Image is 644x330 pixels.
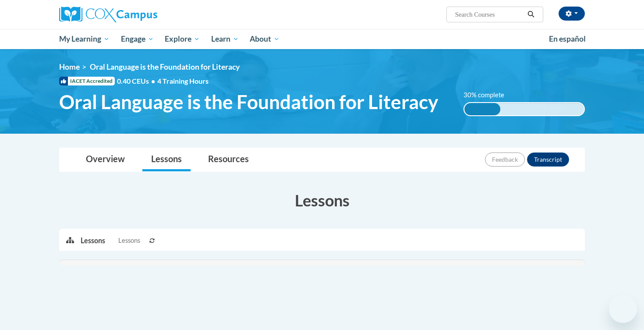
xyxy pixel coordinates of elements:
[527,153,569,167] button: Transcript
[59,34,110,44] span: My Learning
[559,7,585,21] button: Account Settings
[549,34,586,43] span: En español
[59,7,157,22] img: Cox Campus
[205,29,244,49] a: Learn
[485,153,525,167] button: Feedback
[543,30,591,48] a: En español
[165,34,200,44] span: Explore
[118,236,140,245] span: Lessons
[59,62,80,71] a: Home
[524,9,538,20] button: Search
[464,90,514,100] label: 30% complete
[59,90,438,114] span: Oral Language is the Foundation for Literacy
[81,236,105,245] p: Lessons
[244,29,286,49] a: About
[211,34,239,44] span: Learn
[454,9,524,20] input: Search Courses
[59,7,226,22] a: Cox Campus
[115,29,159,49] a: Engage
[199,148,258,171] a: Resources
[157,77,209,85] span: 4 Training Hours
[464,103,500,115] div: 30% complete
[59,77,115,85] span: IACET Accredited
[59,189,585,211] h3: Lessons
[121,34,154,44] span: Engage
[90,62,240,71] span: Oral Language is the Foundation for Literacy
[609,295,637,323] iframe: Button to launch messaging window
[117,76,157,86] span: 0.40 CEUs
[151,77,155,85] span: •
[159,29,205,49] a: Explore
[53,29,115,49] a: My Learning
[250,34,280,44] span: About
[142,148,191,171] a: Lessons
[46,29,598,49] div: Main menu
[77,148,134,171] a: Overview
